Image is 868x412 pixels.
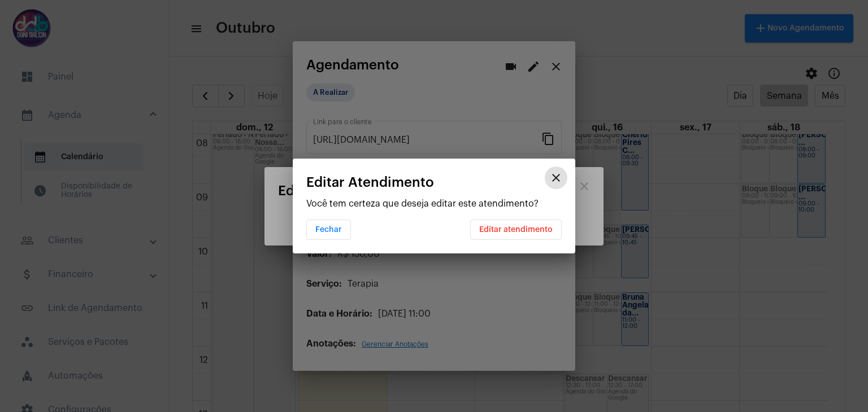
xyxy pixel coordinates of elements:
[306,199,562,209] p: Você tem certeza que deseja editar este atendimento?
[306,220,351,240] button: Fechar
[470,220,562,240] button: Editar atendimento
[549,171,563,185] mat-icon: close
[315,226,342,234] span: Fechar
[479,226,553,234] span: Editar atendimento
[306,175,434,190] span: Editar Atendimento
